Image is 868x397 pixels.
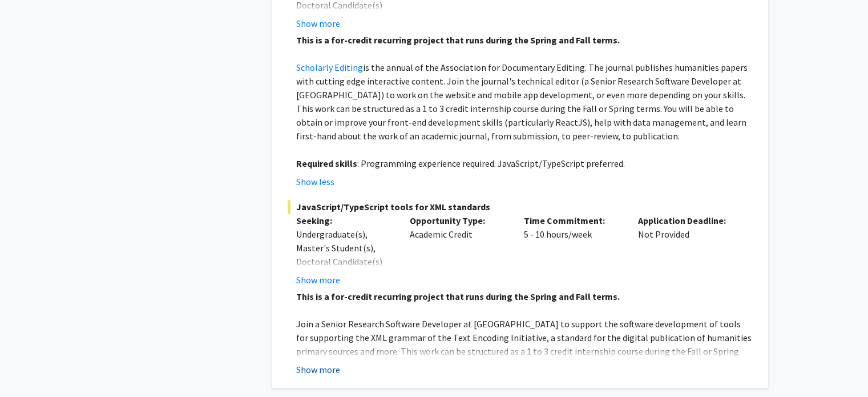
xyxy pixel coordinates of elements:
p: Application Deadline: [638,214,735,227]
a: Scholarly Editing [296,62,363,73]
strong: Required skills [296,158,357,169]
p: Join a Senior Research Software Developer at [GEOGRAPHIC_DATA] to support the software developmen... [296,317,752,372]
div: Academic Credit [401,214,515,287]
div: 5 - 10 hours/week [515,214,629,287]
button: Show less [296,175,334,189]
span: JavaScript/TypeScript tools for XML standards [288,200,752,214]
button: Show more [296,17,340,30]
p: : Programming experience required. JavaScript/TypeScript preferred. [296,157,752,170]
button: Show more [296,363,340,376]
p: Time Commitment: [524,214,621,227]
button: Show more [296,273,340,287]
p: Seeking: [296,214,393,227]
strong: This is a for-credit recurring project that runs during the Spring and Fall terms. [296,291,620,302]
div: Not Provided [629,214,744,287]
iframe: Chat [9,346,49,388]
p: Opportunity Type: [410,214,507,227]
p: is the annual of the Association for Documentary Editing. The journal publishes humanities papers... [296,61,752,143]
div: Undergraduate(s), Master's Student(s), Doctoral Candidate(s) (PhD, MD, DMD, PharmD, etc.) [296,227,393,296]
strong: This is a for-credit recurring project that runs during the Spring and Fall terms. [296,34,620,46]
